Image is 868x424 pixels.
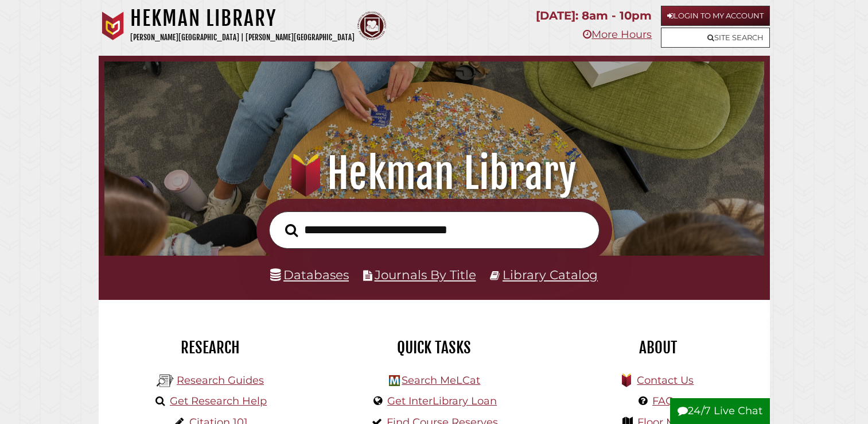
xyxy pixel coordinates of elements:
button: Search [279,221,303,241]
a: Databases [270,267,349,282]
img: Hekman Library Logo [389,375,400,386]
a: Library Catalog [503,267,598,282]
h1: Hekman Library [130,6,355,31]
a: FAQs [652,395,679,407]
a: Site Search [661,28,770,48]
a: Search MeLCat [402,374,480,387]
i: Search [285,223,298,237]
h2: Research [107,338,314,357]
a: More Hours [583,28,652,41]
p: [PERSON_NAME][GEOGRAPHIC_DATA] | [PERSON_NAME][GEOGRAPHIC_DATA] [130,31,355,44]
a: Get InterLibrary Loan [387,395,497,407]
p: [DATE]: 8am - 10pm [536,6,652,26]
img: Calvin Theological Seminary [357,11,386,40]
h1: Hekman Library [117,148,751,199]
img: Hekman Library Logo [157,372,174,390]
h2: Quick Tasks [331,338,538,357]
a: Contact Us [637,374,694,387]
a: Get Research Help [170,395,267,407]
h2: About [555,338,761,357]
a: Research Guides [177,374,264,387]
img: Calvin University [99,11,127,40]
a: Login to My Account [661,6,770,26]
a: Journals By Title [375,267,476,282]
